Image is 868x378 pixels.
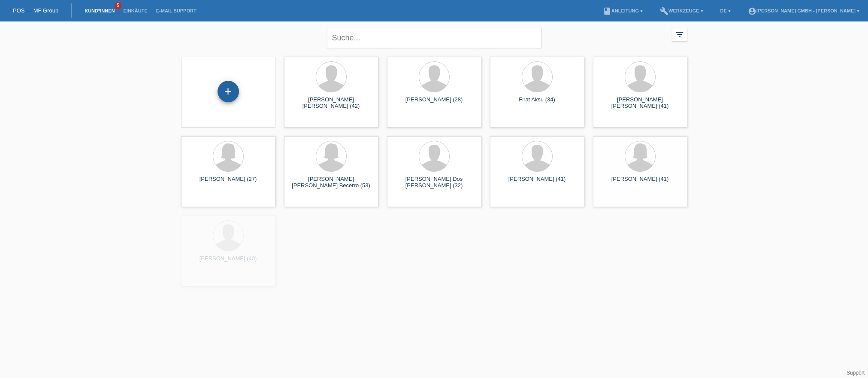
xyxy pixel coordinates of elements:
span: 5 [115,2,121,9]
div: Kund*in hinzufügen [218,84,239,99]
i: filter_list [675,30,684,39]
div: [PERSON_NAME] [PERSON_NAME] (42) [291,96,372,110]
div: [PERSON_NAME] (28) [394,96,475,110]
a: bookAnleitung ▾ [599,8,647,13]
div: [PERSON_NAME] [PERSON_NAME] Becerro (53) [291,176,372,189]
div: Firat Aksu (34) [497,96,578,110]
a: POS — MF Group [13,7,58,14]
div: [PERSON_NAME] (41) [497,176,578,189]
i: build [660,7,668,15]
i: book [603,7,611,15]
div: [PERSON_NAME] (40) [188,255,269,269]
a: Support [847,370,865,376]
div: [PERSON_NAME] [PERSON_NAME] (41) [600,96,680,110]
div: [PERSON_NAME] (41) [600,176,680,189]
a: buildWerkzeuge ▾ [656,8,708,13]
div: [PERSON_NAME] Dos [PERSON_NAME] (32) [394,176,475,189]
input: Suche... [327,28,541,48]
a: Einkäufe [119,8,151,13]
a: E-Mail Support [152,8,201,13]
a: DE ▾ [716,8,735,13]
a: account_circle[PERSON_NAME] GmbH - [PERSON_NAME] ▾ [744,8,864,13]
i: account_circle [748,7,756,15]
div: [PERSON_NAME] (27) [188,176,269,189]
a: Kund*innen [80,8,119,13]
